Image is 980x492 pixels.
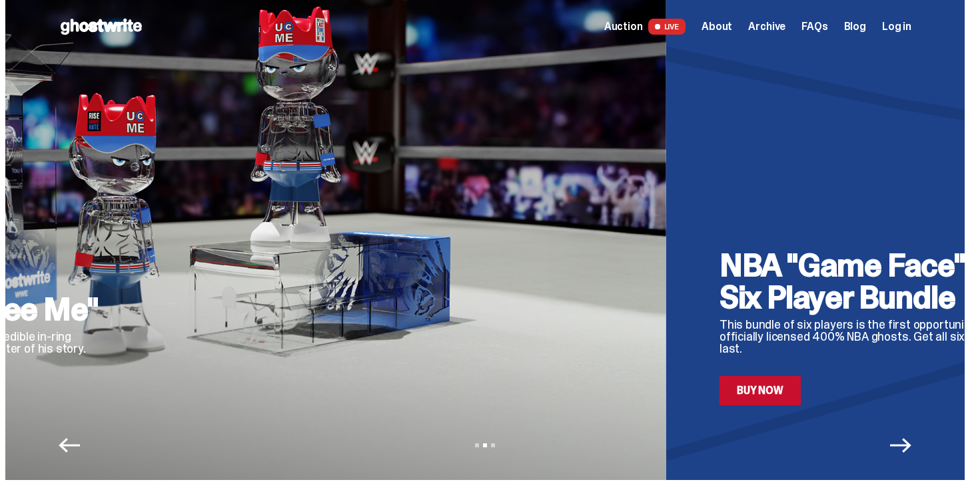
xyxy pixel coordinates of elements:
[882,21,911,32] a: Log in
[475,443,479,447] button: View slide 1
[604,19,686,35] a: Auction LIVE
[844,21,866,32] a: Blog
[491,443,495,447] button: View slide 3
[748,21,785,32] a: Archive
[483,443,487,447] button: View slide 2
[59,435,80,456] button: Previous
[702,21,732,32] a: About
[720,376,801,405] a: Buy Now
[890,435,911,456] button: Next
[604,21,643,32] span: Auction
[801,21,827,32] a: FAQs
[648,19,686,35] span: LIVE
